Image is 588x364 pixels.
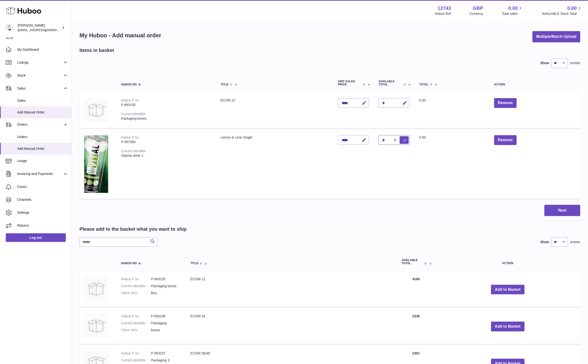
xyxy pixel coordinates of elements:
span: Cases [17,185,68,189]
h2: Items in basket [79,47,114,54]
span: Sales [17,98,68,103]
dd: P-893156 [151,314,181,319]
button: Next [544,205,580,216]
td: 2338 [397,309,435,344]
img: ECOM 12 [84,277,108,301]
div: Huboo P no [121,98,139,102]
td: ECOM 24 [186,309,397,344]
div: Huboo P no [121,135,139,139]
dt: Current identifier [121,321,151,325]
h2: Please add to the basket what you want to ship [79,226,187,232]
label: Show [540,240,549,244]
span: Listings [17,60,63,65]
span: Orders [17,135,68,139]
button: Add to Basket [491,322,525,331]
span: Title [190,262,198,265]
dd: Packaging 3 [151,358,181,363]
div: Currency [470,11,483,16]
img: Lemon & Lime Single [84,135,108,193]
span: Channels [17,197,68,202]
span: Total sales [502,11,523,16]
dt: Huboo P no [121,314,151,319]
span: entries [570,240,580,244]
span: AVAILABLE Total [379,80,402,86]
dd: P-893155 [151,277,181,281]
span: My Dashboard [17,47,68,52]
span: Huboo no [121,262,137,265]
span: Title [221,83,229,86]
span: Huboo no [121,83,137,86]
div: Current identifier [121,149,146,153]
td: ECOM 12 [186,272,397,307]
span: Settings [17,210,68,215]
div: P-957583 [121,140,211,144]
span: 0.00 [419,135,426,139]
a: 0.00 Total sales [502,5,523,16]
div: Current identifier [121,112,146,116]
dt: Huboo P no [121,277,151,281]
img: ECOM 24 [84,314,108,338]
span: Invoicing and Payments [17,172,63,176]
span: Total [419,83,429,86]
span: Unit Sales Price [338,80,362,86]
div: [PERSON_NAME] [18,23,61,32]
div: Huboo Ref [435,11,451,16]
td: Lemon & Lime Single [216,130,333,199]
dd: Packaging boxes [151,284,181,288]
div: Vitamin drink 1 [121,153,211,158]
span: Stock [17,73,63,78]
a: Log out [6,233,66,242]
div: P-893155 [121,103,211,107]
div: Packaging boxes [121,116,211,121]
span: AVAILABLE Stock Total [542,11,582,16]
dt: Current identifier [121,358,151,363]
dd: Packaging [151,321,181,325]
button: Multiple/Batch Upload [532,31,580,42]
strong: GBP [473,5,483,11]
span: AVAILABLE Total [402,259,423,265]
span: Add Manual Order [17,146,68,151]
button: Remove [494,135,517,145]
dt: Huboo P no [121,351,151,356]
img: ECOM 12 [84,98,108,122]
dt: Client SKU [121,328,151,332]
dt: Client SKU [121,291,151,295]
dd: P-893157 [151,351,181,356]
span: Sales [17,86,63,91]
dd: boxes [151,328,181,332]
h1: My Huboo - Add manual order [79,32,161,39]
span: 0.00 [419,98,426,102]
span: Orders [17,122,63,127]
td: ECOM 12 [216,93,333,128]
span: Add Manual Order [17,110,68,115]
th: Action [435,254,580,270]
dd: Box [151,291,181,295]
a: 0.00 AVAILABLE Stock Total [542,5,582,16]
span: [EMAIL_ADDRESS][DOMAIN_NAME] [18,28,70,32]
span: 0.00 [509,5,518,11]
button: Add to Basket [491,285,525,295]
span: Usage [17,159,68,163]
img: al@vital-drinks.co.uk [6,24,13,31]
span: entries [570,61,580,65]
div: Action [494,83,576,86]
strong: 12743 [438,5,451,11]
td: 4168 [397,272,435,307]
button: Remove [494,98,517,108]
span: 0.00 [567,5,577,11]
dt: Current identifier [121,284,151,288]
span: Returns [17,223,68,228]
label: Show [540,61,549,65]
